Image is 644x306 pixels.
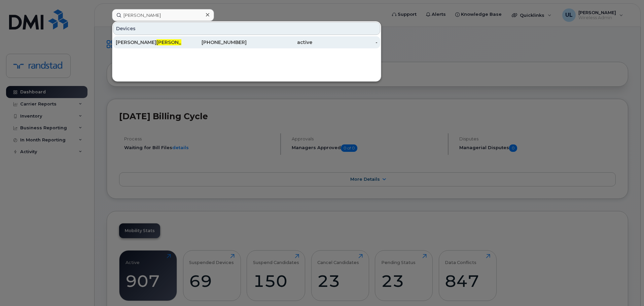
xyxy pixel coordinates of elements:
[181,39,247,46] div: [PHONE_NUMBER]
[312,39,378,46] div: -
[156,39,197,45] span: [PERSON_NAME]
[113,22,380,35] div: Devices
[116,39,181,46] div: [PERSON_NAME] tagne
[113,36,380,48] a: [PERSON_NAME][PERSON_NAME]tagne[PHONE_NUMBER]active-
[247,39,312,46] div: active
